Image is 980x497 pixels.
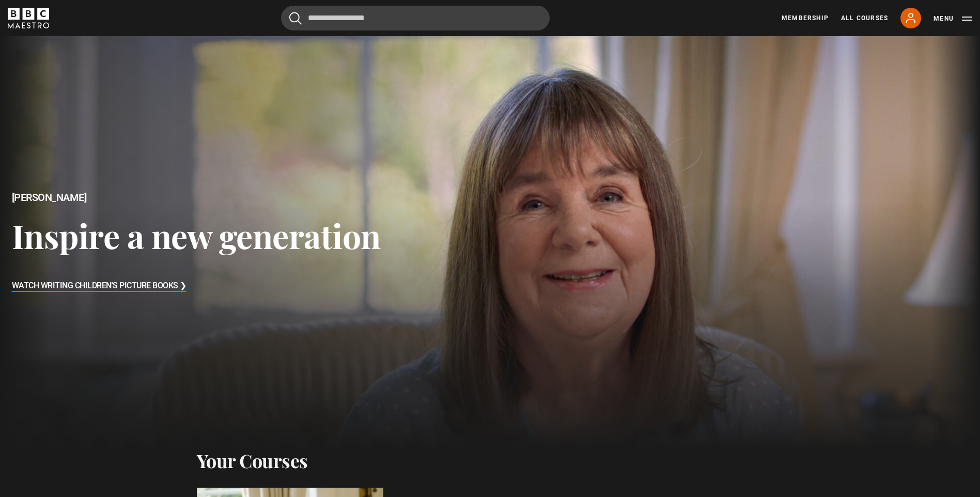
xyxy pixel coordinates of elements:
svg: BBC Maestro [8,8,49,28]
h3: Inspire a new generation [12,215,381,255]
h2: Your Courses [197,449,308,471]
input: Search [281,6,550,30]
h2: [PERSON_NAME] [12,192,381,204]
a: Membership [782,13,829,23]
a: All Courses [841,13,888,23]
button: Toggle navigation [934,13,972,24]
h3: Watch Writing Children's Picture Books ❯ [12,278,186,294]
button: Submit the search query [289,12,302,25]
